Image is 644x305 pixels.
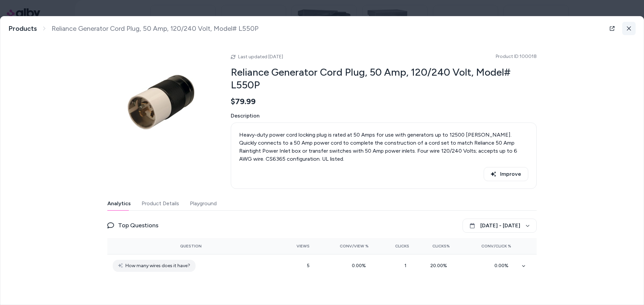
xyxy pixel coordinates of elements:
button: Product Details [142,197,179,210]
span: Description [231,112,537,120]
span: Reliance Generator Cord Plug, 50 Amp, 120/240 Volt, Model# L550P [52,24,259,33]
button: Conv/Click % [461,241,511,251]
span: 0.00 % [494,263,511,269]
span: 5 [307,263,310,269]
span: Last updated [DATE] [238,54,283,60]
button: Improve [484,167,528,181]
a: Products [8,24,37,33]
button: Question [180,241,202,251]
button: Clicks% [420,241,450,251]
span: Views [297,243,310,249]
button: Analytics [107,197,131,210]
button: Views [280,241,310,251]
button: Conv/View % [320,241,369,251]
button: [DATE] - [DATE] [463,219,537,233]
span: Product ID: 100018 [496,53,537,60]
span: Question [180,243,202,249]
nav: breadcrumb [8,24,259,33]
span: 1 [405,263,409,269]
img: 100018.jpg [107,49,215,156]
span: $79.99 [231,96,256,106]
span: Top Questions [118,221,158,230]
h2: Reliance Generator Cord Plug, 50 Amp, 120/240 Volt, Model# L550P [231,66,537,91]
span: 0.00 % [352,263,369,269]
button: Clicks [379,241,409,251]
span: 20.00 % [430,263,450,269]
span: How many wires does it have? [125,262,190,270]
span: Clicks [395,243,409,249]
span: Conv/View % [340,243,369,249]
p: Heavy-duty power cord locking plug is rated at 50 Amps for use with generators up to 12500 [PERSO... [239,131,528,163]
span: Conv/Click % [481,243,511,249]
span: Clicks% [432,243,450,249]
button: Playground [190,197,217,210]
